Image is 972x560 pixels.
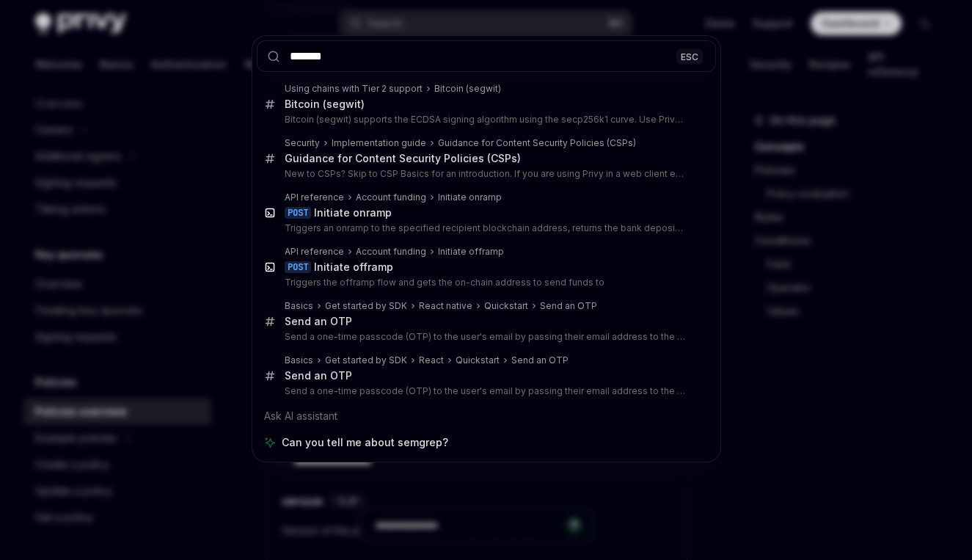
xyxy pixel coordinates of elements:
[356,192,426,203] div: Account funding
[285,277,685,288] p: Triggers the offramp flow and gets the on-chain address to send funds to
[285,369,352,382] div: Send an OTP
[438,246,504,258] div: Initiate offramp
[332,137,426,149] div: Implementation guide
[325,300,407,312] div: Get started by SDK
[285,300,313,312] div: Basics
[325,354,407,366] div: Get started by SDK
[285,331,685,343] p: Send a one-time passcode (OTP) to the user's email by passing their email address to the sendCode me
[285,137,320,149] div: Security
[285,207,311,219] div: POST
[285,222,685,234] p: Triggers an onramp to the specified recipient blockchain address, returns the bank deposit instructi
[285,246,344,258] div: API reference
[285,98,365,111] div: Bitcoin (segwit)
[285,385,685,397] p: Send a one-time passcode (OTP) to the user's email by passing their email address to the sendCode me
[438,137,636,149] div: Guidance for Content Security Policies (CSPs)
[456,354,500,366] div: Quickstart
[540,300,597,312] div: Send an OTP
[511,354,569,366] div: Send an OTP
[438,192,502,203] div: Initiate onramp
[676,48,703,64] div: ESC
[282,435,448,450] span: Can you tell me about semgrep?
[314,206,392,219] div: Initiate onramp
[285,114,685,126] p: Bitcoin (segwit) supports the ECDSA signing algorithm using the secp256k1 curve. Use Privy's raw sig
[314,261,393,274] div: Initiate offramp
[285,192,344,203] div: API reference
[285,168,685,180] p: New to CSPs? Skip to CSP Basics for an introduction. If you are using Privy in a web client environm
[285,261,311,273] div: POST
[285,152,521,165] div: Guidance for Content Security Policies (CSPs)
[434,83,501,95] div: Bitcoin (segwit)
[484,300,528,312] div: Quickstart
[285,83,423,95] div: Using chains with Tier 2 support
[285,315,352,328] div: Send an OTP
[419,300,472,312] div: React native
[356,246,426,258] div: Account funding
[285,354,313,366] div: Basics
[419,354,444,366] div: React
[257,403,716,429] div: Ask AI assistant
